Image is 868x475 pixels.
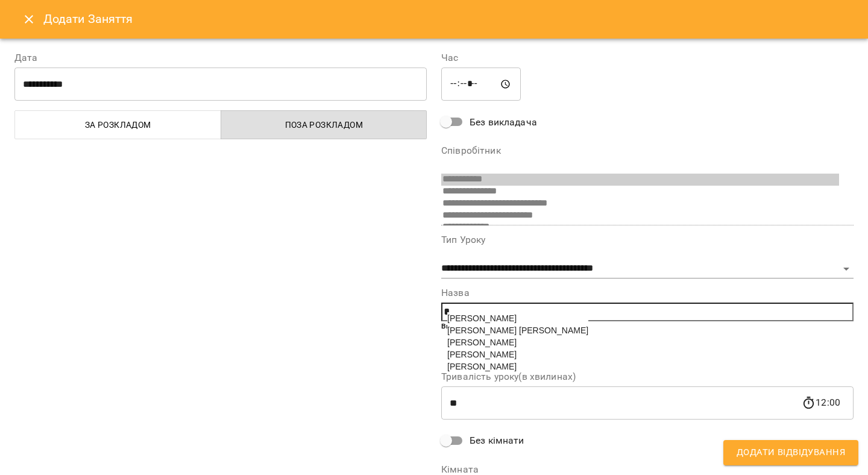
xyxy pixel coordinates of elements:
span: [PERSON_NAME] [447,338,517,347]
button: Додати Відвідування [723,440,858,465]
span: Без кімнати [470,433,524,448]
span: Поза розкладом [228,118,420,132]
h6: Додати Заняття [43,10,854,28]
span: За розкладом [22,118,214,132]
button: Close [14,5,43,34]
label: Кімната [441,465,854,474]
label: Тривалість уроку(в хвилинах) [441,372,854,382]
label: Час [441,53,854,63]
span: [PERSON_NAME] [447,350,517,359]
span: Додати Відвідування [737,445,845,461]
span: [PERSON_NAME] [PERSON_NAME] [447,326,588,335]
b: Використовуйте @ + або # щоб [441,322,555,330]
button: За розкладом [14,110,221,139]
span: [PERSON_NAME] [447,362,517,371]
label: Тип Уроку [441,235,854,245]
li: Додати всіх клієнтів з тегом # [465,344,854,356]
span: Без викладача [470,115,537,130]
button: Поза розкладом [221,110,427,139]
li: Додати клієнта через @ або + [465,333,854,345]
label: Співробітник [441,146,854,156]
span: [PERSON_NAME] [447,313,517,323]
label: Назва [441,288,854,298]
label: Дата [14,53,427,63]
